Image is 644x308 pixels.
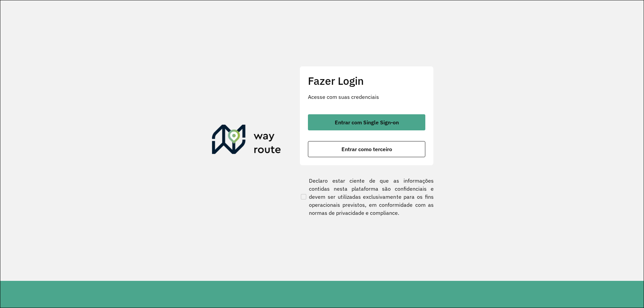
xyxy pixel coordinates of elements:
p: Acesse com suas credenciais [308,93,425,101]
button: button [308,114,425,130]
label: Declaro estar ciente de que as informações contidas nesta plataforma são confidenciais e devem se... [300,177,434,217]
span: Entrar como terceiro [341,146,392,152]
span: Entrar com Single Sign-on [335,120,399,125]
h2: Fazer Login [308,74,425,87]
img: Roteirizador AmbevTech [212,125,281,157]
button: button [308,141,425,157]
